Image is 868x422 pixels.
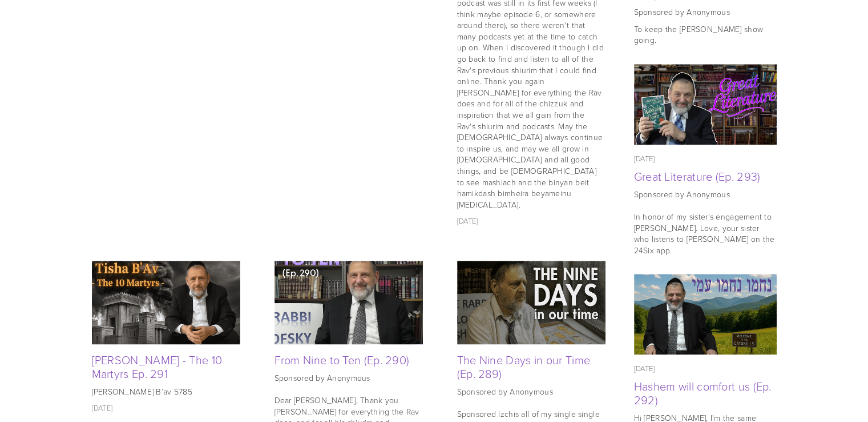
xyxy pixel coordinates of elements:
[457,216,478,226] time: [DATE]
[633,274,777,355] img: Hashem will comfort us (Ep. 292)
[274,261,423,344] a: From Nine to Ten (Ep. 290)
[634,6,777,18] p: Sponsored by Anonymous
[634,189,777,256] p: Sponsored by Anonymous In honor of my sister’s engagement to [PERSON_NAME]. Love, your sister who...
[92,386,240,397] p: [PERSON_NAME] B’av 5785
[274,352,410,368] a: From Nine to Ten (Ep. 290)
[457,261,605,344] a: The Nine Days in our Time (Ep. 289)
[633,64,777,145] img: Great Literature (Ep. 293)
[634,363,655,373] time: [DATE]
[634,168,761,184] a: Great Literature (Ep. 293)
[634,153,655,164] time: [DATE]
[92,352,223,381] a: [PERSON_NAME] - The 10 Martyrs Ep. 291
[92,253,240,352] img: Tisha B'av - The 10 Martyrs Ep. 291
[634,274,777,355] a: Hashem will comfort us (Ep. 292)
[634,64,777,145] a: Great Literature (Ep. 293)
[274,228,423,377] img: From Nine to Ten (Ep. 290)
[634,23,777,46] p: To keep the [PERSON_NAME] show going.
[634,378,772,408] a: Hashem will comfort us (Ep. 292)
[457,352,591,381] a: The Nine Days in our Time (Ep. 289)
[457,253,605,352] img: The Nine Days in our Time (Ep. 289)
[92,403,113,413] time: [DATE]
[92,261,240,344] a: Tisha B'av - The 10 Martyrs Ep. 291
